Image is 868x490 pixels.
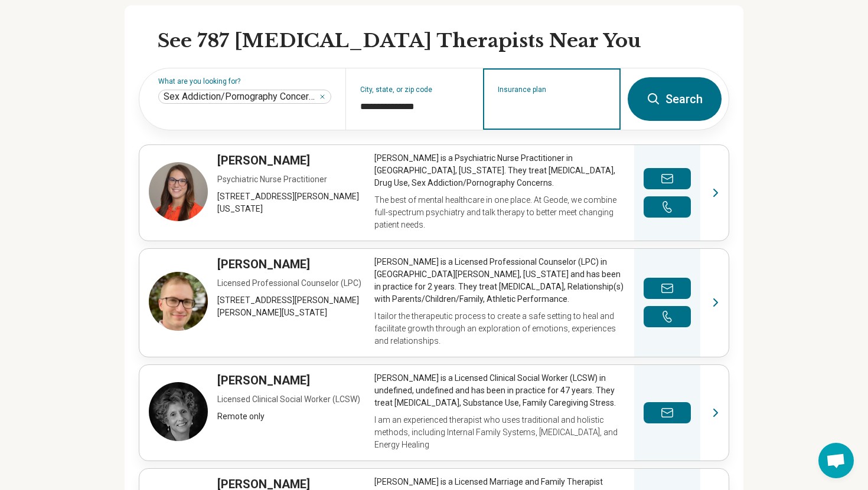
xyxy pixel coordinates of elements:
span: Sex Addiction/Pornography Concerns [164,91,316,103]
button: Send a message [644,402,691,423]
div: Sex Addiction/Pornography Concerns [158,90,331,104]
h2: See 787 [MEDICAL_DATA] Therapists Near You [158,29,729,54]
label: What are you looking for? [158,78,331,85]
button: Send a message [644,168,691,189]
div: Open chat [818,443,854,478]
button: Make a phone call [644,196,691,218]
button: Make a phone call [644,306,691,327]
button: Sex Addiction/Pornography Concerns [319,93,326,100]
button: Send a message [644,278,691,299]
button: Search [628,77,722,121]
